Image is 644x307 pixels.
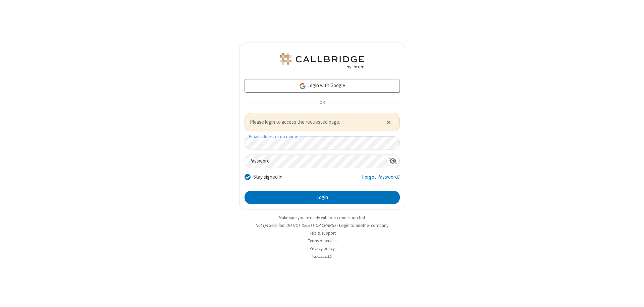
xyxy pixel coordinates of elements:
[250,118,378,126] span: Please login to access the requested page.
[308,238,336,244] a: Terms of service
[279,215,365,221] a: Make sure you're ready with our connection test
[253,173,282,181] label: Stay signed in
[386,155,399,167] div: Show password
[278,53,366,69] img: QA Selenium DO NOT DELETE OR CHANGE
[245,79,400,93] a: Login with Google
[383,117,394,127] button: Close alert
[239,222,405,229] li: Not QA Selenium DO NOT DELETE OR CHANGE?
[317,98,327,108] span: OR
[245,191,400,204] button: Login
[362,173,400,186] a: Forgot Password?
[299,82,306,90] img: google-icon.png
[339,222,388,229] button: Login to another company
[309,230,336,236] a: Help & support
[310,246,335,251] a: Privacy policy
[245,155,386,168] input: Password
[245,136,400,149] input: Email address or username
[239,253,405,259] li: v2.6.353.1b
